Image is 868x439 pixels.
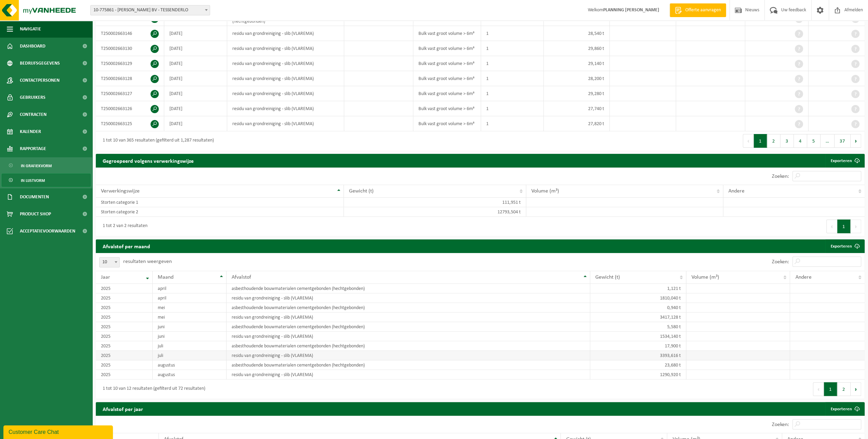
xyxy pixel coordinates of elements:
[96,312,153,322] td: 2025
[164,41,227,56] td: [DATE]
[153,351,226,360] td: juli
[164,101,227,116] td: [DATE]
[834,134,851,148] button: 37
[590,332,686,341] td: 1534,140 t
[96,351,153,360] td: 2025
[96,239,157,253] h2: Afvalstof per maand
[101,275,110,280] span: Jaar
[20,72,60,89] span: Contactpersonen
[826,219,837,233] button: Previous
[99,135,214,147] div: 1 tot 10 van 365 resultaten (gefilterd uit 1,287 resultaten)
[544,101,609,116] td: 27,740 t
[96,332,153,341] td: 2025
[96,56,164,71] td: T250002663129
[158,275,173,280] span: Maand
[100,257,119,267] span: 10
[123,259,172,264] label: resultaten weergeven
[590,370,686,380] td: 1290,920 t
[413,26,481,41] td: Bulk vast groot volume > 6m³
[96,284,153,293] td: 2025
[227,26,344,41] td: residu van grondreiniging - slib (VLAREMA)
[99,383,205,395] div: 1 tot 10 van 12 resultaten (gefilterd uit 72 resultaten)
[728,188,744,194] span: Andere
[590,322,686,332] td: 5,580 t
[232,275,251,280] span: Afvalstof
[544,86,609,101] td: 29,280 t
[603,8,659,13] strong: PLANNING [PERSON_NAME]
[590,351,686,360] td: 3393,616 t
[413,101,481,116] td: Bulk vast groot volume > 6m³
[227,101,344,116] td: residu van grondreiniging - slib (VLAREMA)
[851,134,861,148] button: Next
[780,134,794,148] button: 3
[837,219,851,233] button: 1
[20,55,60,72] span: Bedrijfsgegevens
[481,56,544,71] td: 1
[96,360,153,370] td: 2025
[96,370,153,380] td: 2025
[2,174,91,187] a: In lijstvorm
[153,332,226,341] td: juni
[767,134,780,148] button: 2
[153,322,226,332] td: juni
[590,303,686,312] td: 0,940 t
[226,303,590,312] td: asbesthoudende bouwmaterialen cementgebonden (hechtgebonden)
[825,154,864,168] a: Exporteren
[20,106,47,123] span: Contracten
[153,303,226,312] td: mei
[344,207,526,217] td: 12793,504 t
[226,293,590,303] td: residu van grondreiniging - slib (VLAREMA)
[684,7,723,14] span: Offerte aanvragen
[20,140,46,157] span: Rapportage
[164,56,227,71] td: [DATE]
[595,275,620,280] span: Gewicht (t)
[670,3,726,17] a: Offerte aanvragen
[544,26,609,41] td: 28,540 t
[481,86,544,101] td: 1
[96,303,153,312] td: 2025
[3,424,114,439] iframe: chat widget
[824,382,837,396] button: 1
[481,116,544,131] td: 1
[413,56,481,71] td: Bulk vast groot volume > 6m³
[743,134,754,148] button: Previous
[227,116,344,131] td: residu van grondreiniging - slib (VLAREMA)
[96,41,164,56] td: T250002663130
[413,41,481,56] td: Bulk vast groot volume > 6m³
[153,284,226,293] td: april
[96,26,164,41] td: T250002663146
[101,188,140,194] span: Verwerkingswijze
[481,41,544,56] td: 1
[851,382,861,396] button: Next
[153,293,226,303] td: april
[96,341,153,351] td: 2025
[590,293,686,303] td: 1810,040 t
[20,223,75,240] span: Acceptatievoorwaarden
[531,188,559,194] span: Volume (m³)
[153,360,226,370] td: augustus
[20,21,41,38] span: Navigatie
[825,402,864,416] a: Exporteren
[96,198,344,207] td: Storten categorie 1
[226,322,590,332] td: asbesthoudende bouwmaterialen cementgebonden (hechtgebonden)
[96,86,164,101] td: T250002663127
[226,312,590,322] td: residu van grondreiniging - slib (VLAREMA)
[20,123,41,140] span: Kalender
[590,341,686,351] td: 17,900 t
[837,382,851,396] button: 2
[96,154,200,167] h2: Gegroepeerd volgens verwerkingswijze
[20,38,46,55] span: Dashboard
[227,71,344,86] td: residu van grondreiniging - slib (VLAREMA)
[481,71,544,86] td: 1
[349,188,374,194] span: Gewicht (t)
[90,5,210,15] span: 10-775861 - YVES MAES BV - TESSENDERLO
[544,41,609,56] td: 29,860 t
[164,86,227,101] td: [DATE]
[226,370,590,380] td: residu van grondreiniging - slib (VLAREMA)
[96,402,150,415] h2: Afvalstof per jaar
[544,71,609,86] td: 28,200 t
[227,56,344,71] td: residu van grondreiniging - slib (VLAREMA)
[2,159,91,172] a: In grafiekvorm
[544,116,609,131] td: 27,820 t
[226,341,590,351] td: asbesthoudende bouwmaterialen cementgebonden (hechtgebonden)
